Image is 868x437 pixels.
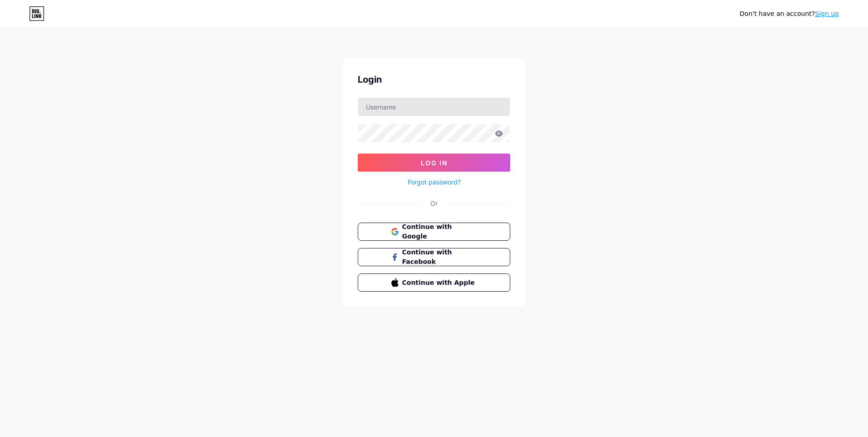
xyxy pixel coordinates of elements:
[421,159,448,167] span: Log In
[740,9,839,19] div: Don't have an account?
[815,10,839,17] a: Sign up
[402,278,477,288] span: Continue with Apple
[358,73,510,86] div: Login
[402,248,477,267] span: Continue with Facebook
[358,248,510,266] button: Continue with Facebook
[402,222,477,241] span: Continue with Google
[358,273,510,292] button: Continue with Apple
[358,98,510,116] input: Username
[358,223,510,241] button: Continue with Google
[358,154,510,172] button: Log In
[430,199,438,208] div: Or
[408,177,461,187] a: Forgot password?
